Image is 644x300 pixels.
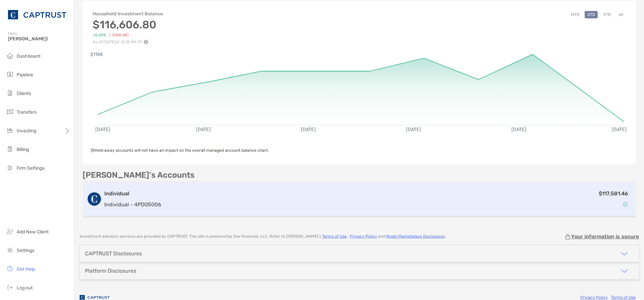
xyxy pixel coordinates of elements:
[568,11,582,18] button: MTD
[17,165,45,171] span: Firm Settings
[88,192,101,206] img: logo account
[406,127,421,132] text: [DATE]
[8,3,66,27] img: CAPTRUST Logo
[91,148,269,153] span: Held away accounts will not have an impact on the overall managed account balance chart.
[512,127,527,132] text: [DATE]
[6,164,14,172] img: firm-settings icon
[6,246,14,254] img: settings icon
[93,18,163,31] h3: $116,606.80
[196,127,211,132] text: [DATE]
[95,127,110,132] text: [DATE]
[350,234,377,239] a: Privacy Policy
[144,40,148,44] img: Performance Info
[600,11,613,18] button: YTD
[6,283,14,291] img: logout icon
[17,72,33,78] span: Pipeline
[599,189,628,198] p: $117,581.46
[301,127,316,132] text: [DATE]
[322,234,347,239] a: Terms of Use
[611,295,636,300] a: Terms of Use
[80,234,446,239] p: Investment advisory services are provided by CAPTRUST . This site is powered by Zoe Financial, LL...
[612,127,627,132] text: [DATE]
[6,52,14,60] img: dashboard icon
[6,89,14,97] img: clients icon
[6,265,14,273] img: get-help icon
[17,147,29,152] span: Billing
[386,234,445,239] a: Model Marketplace Disclosures
[93,11,163,17] h4: Household Investment Balance
[104,200,161,209] p: Individual - 4PD05006
[620,267,628,275] img: icon arrow
[109,33,129,38] span: (-$168.48)
[17,53,40,59] span: Dashboard
[17,91,31,96] span: Clients
[6,145,14,153] img: billing icon
[93,33,106,38] span: +0.69%
[17,266,35,272] span: Get Help
[90,52,103,57] text: $118K
[6,126,14,134] img: investing icon
[17,128,36,134] span: Investing
[93,40,163,44] p: As of [DATE] at 12:15 PM ET
[17,229,49,235] span: Add New Client
[623,202,628,207] img: Account Status icon
[104,190,161,198] h3: Individual
[616,11,626,18] button: All
[8,36,70,42] span: [PERSON_NAME]!
[85,250,142,257] div: CAPTRUST Disclosures
[580,295,608,300] a: Privacy Policy
[83,171,195,179] p: [PERSON_NAME]'s Accounts
[620,250,628,258] img: icon arrow
[585,11,598,18] button: QTD
[17,285,33,291] span: Log out
[17,109,37,115] span: Transfers
[571,233,639,240] p: Your information is secure
[85,268,136,274] div: Platform Disclosures
[6,108,14,116] img: transfers icon
[6,70,14,78] img: pipeline icon
[17,248,34,253] span: Settings
[6,227,14,235] img: add_new_client icon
